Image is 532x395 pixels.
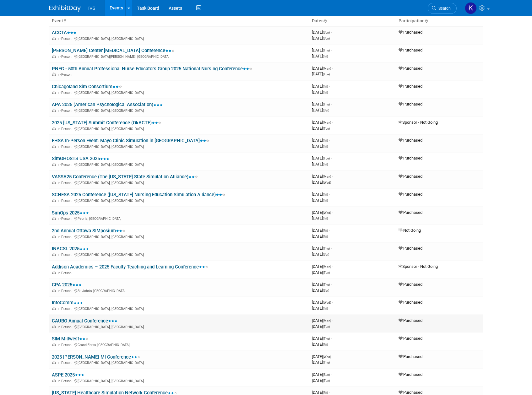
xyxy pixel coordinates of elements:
[52,156,109,161] a: SimGHOSTS USA 2025
[57,37,73,41] span: In-Person
[52,84,122,89] a: Chicagoland Sim Consortium
[312,216,328,220] span: [DATE]
[399,300,422,305] span: Purchased
[323,235,328,238] span: (Fri)
[332,210,333,215] span: -
[57,235,73,239] span: In-Person
[52,210,89,216] a: SimOps 2025
[57,217,73,221] span: In-Person
[323,85,328,88] span: (Fri)
[332,174,333,179] span: -
[425,18,428,23] a: Sort by Participation Type
[436,6,451,11] span: Search
[399,372,422,377] span: Purchased
[323,319,331,322] span: (Mon)
[57,55,73,59] span: In-Person
[57,127,73,131] span: In-Person
[52,180,307,185] div: [GEOGRAPHIC_DATA], [GEOGRAPHIC_DATA]
[323,283,330,286] span: (Thu)
[428,3,457,14] a: Search
[312,192,330,197] span: [DATE]
[323,217,328,220] span: (Fri)
[52,73,56,76] img: In-Person Event
[323,127,330,130] span: (Tue)
[52,127,56,130] img: In-Person Event
[323,337,330,340] span: (Thu)
[52,144,307,149] div: [GEOGRAPHIC_DATA], [GEOGRAPHIC_DATA]
[52,372,84,378] a: ASPE 2025
[323,247,330,250] span: (Thu)
[399,246,422,251] span: Purchased
[57,91,73,95] span: In-Person
[52,325,56,328] img: In-Person Event
[399,210,422,215] span: Purchased
[332,264,333,269] span: -
[332,120,333,125] span: -
[52,48,175,53] a: [PERSON_NAME] Center [MEDICAL_DATA] Conference
[52,360,307,365] div: [GEOGRAPHIC_DATA], [GEOGRAPHIC_DATA]
[52,109,56,112] img: In-Person Event
[323,211,331,214] span: (Wed)
[52,253,56,256] img: In-Person Event
[323,373,330,376] span: (Sun)
[312,270,330,275] span: [DATE]
[323,103,330,106] span: (Thu)
[312,390,330,395] span: [DATE]
[399,390,422,395] span: Purchased
[323,67,331,70] span: (Mon)
[312,180,331,185] span: [DATE]
[52,378,307,383] div: [GEOGRAPHIC_DATA], [GEOGRAPHIC_DATA]
[323,49,330,52] span: (Thu)
[52,289,56,292] img: In-Person Event
[57,379,73,383] span: In-Person
[57,343,73,347] span: In-Person
[323,55,328,58] span: (Fri)
[312,174,333,179] span: [DATE]
[399,138,422,143] span: Purchased
[332,318,333,323] span: -
[331,336,332,341] span: -
[323,175,331,178] span: (Mon)
[332,300,333,305] span: -
[323,379,330,382] span: (Tue)
[323,157,330,160] span: (Tue)
[399,84,422,89] span: Purchased
[312,120,333,125] span: [DATE]
[52,163,56,166] img: In-Person Event
[63,18,66,23] a: Sort by Event Name
[323,91,328,94] span: (Fri)
[323,301,331,304] span: (Wed)
[331,282,332,287] span: -
[312,288,329,293] span: [DATE]
[52,234,307,239] div: [GEOGRAPHIC_DATA], [GEOGRAPHIC_DATA]
[52,90,307,95] div: [GEOGRAPHIC_DATA], [GEOGRAPHIC_DATA]
[52,307,56,310] img: In-Person Event
[312,354,333,359] span: [DATE]
[52,162,307,167] div: [GEOGRAPHIC_DATA], [GEOGRAPHIC_DATA]
[57,325,73,329] span: In-Person
[312,360,330,365] span: [DATE]
[312,282,332,287] span: [DATE]
[331,156,332,160] span: -
[52,145,56,148] img: In-Person Event
[52,300,83,306] a: InfoComm
[312,234,328,239] span: [DATE]
[57,253,73,257] span: In-Person
[52,108,307,113] div: [GEOGRAPHIC_DATA], [GEOGRAPHIC_DATA]
[323,355,331,359] span: (Wed)
[399,282,422,287] span: Purchased
[323,181,331,184] span: (Wed)
[52,235,56,238] img: In-Person Event
[399,228,421,233] span: Not Going
[52,324,307,329] div: [GEOGRAPHIC_DATA], [GEOGRAPHIC_DATA]
[52,30,76,35] a: ACCTA
[52,216,307,221] div: Peoria, [GEOGRAPHIC_DATA]
[323,343,328,346] span: (Fri)
[323,109,329,112] span: (Sat)
[52,264,208,270] a: Addison Academics – 2025 Faculty Teaching and Learning Conference
[323,361,330,364] span: (Thu)
[52,336,89,342] a: SIM Midwest
[399,174,422,179] span: Purchased
[52,102,163,107] a: APA 2025 (American Psychological Association)
[52,246,89,252] a: INACSL 2025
